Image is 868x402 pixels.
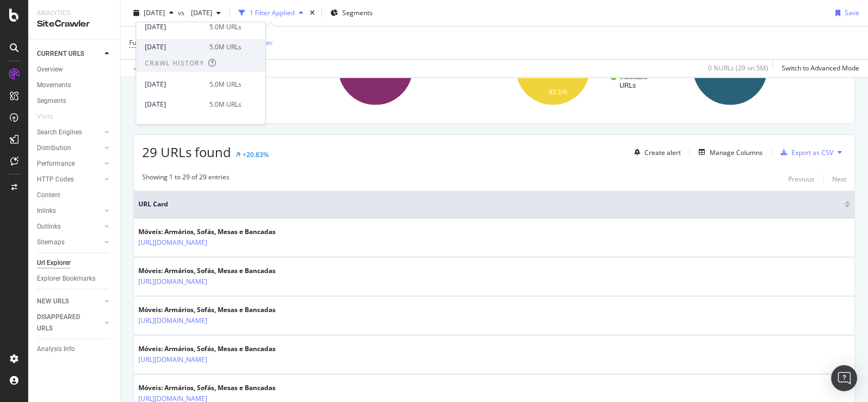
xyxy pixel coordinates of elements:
text: URLs [620,82,636,89]
a: DISAPPEARED URLS [37,312,101,334]
a: CURRENT URLS [37,48,101,60]
div: [DATE] [145,120,203,129]
a: Segments [37,95,112,107]
div: 5.0M URLs [209,100,241,109]
span: Full URL [129,38,153,47]
div: Sitemaps [37,237,65,248]
a: Content [37,190,112,201]
div: times [308,8,317,18]
div: Create alert [644,148,681,157]
a: Performance [37,158,101,170]
a: Search Engines [37,127,101,138]
div: Search Engines [37,127,82,138]
a: Outlinks [37,221,101,232]
span: Segments [342,8,373,17]
div: Content [37,190,60,201]
div: Outlinks [37,221,61,232]
a: Movements [37,80,112,91]
button: 1 Filter Applied [234,4,308,22]
button: Switch to Advanced Mode [777,60,859,77]
div: 1 Filter Applied [250,8,295,17]
div: Movements [37,80,71,91]
div: [DATE] [145,100,203,109]
div: Open Intercom Messenger [831,365,857,391]
div: Showing 1 to 29 of 29 entries [142,172,229,185]
button: Apply [129,60,161,77]
div: Url Explorer [37,257,71,269]
div: Overview [37,64,63,75]
div: SiteCrawler [37,18,111,30]
text: Indexable [620,73,648,81]
div: Inlinks [37,205,56,217]
span: vs [178,8,187,17]
div: Export as CSV [792,148,833,157]
a: Sitemaps [37,237,101,248]
span: 2025 Aug. 30th [144,8,165,17]
a: [URL][DOMAIN_NAME] [138,354,207,365]
div: 0 % URLs ( 29 on 5M ) [708,63,768,73]
a: [URL][DOMAIN_NAME] [138,237,207,248]
div: Móveis: Armários, Sofás, Mesas e Bancadas [138,227,276,237]
div: Móveis: Armários, Sofás, Mesas e Bancadas [138,266,276,276]
div: 5.0M URLs [209,120,241,129]
div: NEW URLS [37,296,69,307]
div: Analysis Info [37,343,75,355]
a: [URL][DOMAIN_NAME] [138,315,207,326]
div: Switch to Advanced Mode [782,63,859,73]
button: [DATE] [187,4,225,22]
div: Explorer Bookmarks [37,273,95,284]
a: Overview [37,64,112,75]
div: Móveis: Armários, Sofás, Mesas e Bancadas [138,305,276,315]
button: Create alert [630,144,681,161]
div: 5.0M URLs [209,42,241,52]
div: A chart. [674,21,844,115]
a: Visits [37,111,64,122]
a: Distribution [37,142,101,154]
span: URL Card [138,199,842,209]
div: Analytics [37,9,111,18]
div: Previous [788,174,814,184]
div: Next [832,174,846,184]
div: 5.0M URLs [209,80,241,89]
button: Previous [788,172,814,185]
text: 93.1% [549,88,567,96]
div: A chart. [320,21,489,115]
div: Segments [37,95,66,107]
button: Next [832,172,846,185]
div: A chart. [497,21,666,115]
a: Url Explorer [37,257,112,269]
div: Móveis: Armários, Sofás, Mesas e Bancadas [138,344,276,354]
button: Manage Columns [694,146,763,159]
a: HTTP Codes [37,174,101,185]
span: 29 URLs found [142,143,231,161]
div: Crawl History [145,59,204,68]
div: Manage Columns [710,148,763,157]
div: Performance [37,158,75,170]
div: CURRENT URLS [37,48,84,60]
a: [URL][DOMAIN_NAME] [138,276,207,287]
a: Inlinks [37,205,101,217]
span: 2024 Aug. 31st [187,8,212,17]
a: NEW URLS [37,296,101,307]
div: [DATE] [145,42,203,52]
div: [DATE] [145,22,203,32]
div: Visits [37,111,53,122]
div: 5.0M URLs [209,22,241,32]
div: +20.83% [242,150,269,159]
a: Explorer Bookmarks [37,273,112,284]
button: Save [831,4,859,22]
button: Segments [326,4,377,22]
a: Analysis Info [37,343,112,355]
div: HTTP Codes [37,174,74,185]
div: DISAPPEARED URLS [37,312,92,334]
div: Móveis: Armários, Sofás, Mesas e Bancadas [138,383,276,393]
button: [DATE] [129,4,178,22]
button: Export as CSV [776,144,833,161]
div: Distribution [37,142,71,154]
div: [DATE] [145,80,203,89]
div: Save [845,8,859,17]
